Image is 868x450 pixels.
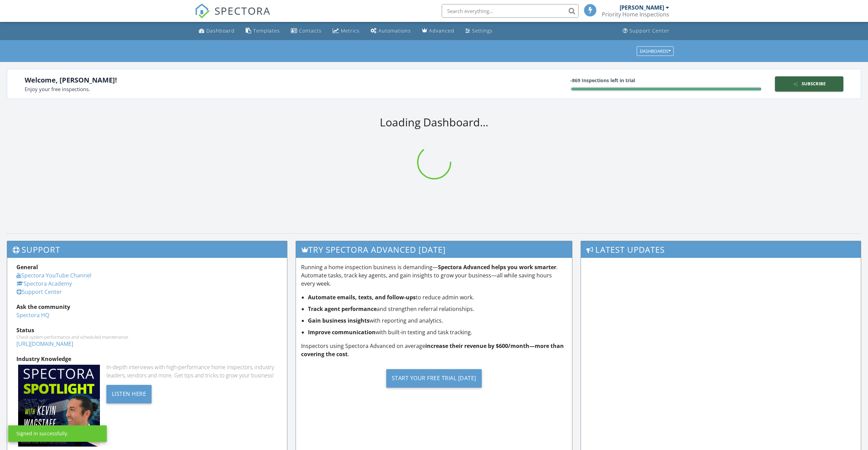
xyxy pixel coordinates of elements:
[775,76,843,91] a: Subscribe
[253,27,280,34] div: Templates
[793,82,802,87] img: icon-sparkles-377fab4bbd7c819a5895.svg
[581,241,861,258] h3: Latest Updates
[301,263,567,288] p: Running a home inspection business is demanding— . Automate tasks, track key agents, and gain ins...
[637,46,674,56] button: Dashboards
[442,4,579,18] input: Search everything...
[195,9,271,24] a: SPECTORA
[429,27,454,34] div: Advanced
[308,328,376,336] strong: Improve communication
[378,27,411,34] div: Automations
[16,288,62,296] a: Support Center
[16,430,68,437] div: Signed in successfully.
[308,305,377,313] strong: Track agent performance
[106,390,152,397] a: Listen Here
[308,293,416,301] strong: Automate emails, texts, and follow-ups
[16,263,38,271] strong: General
[215,3,271,18] span: SPECTORA
[16,334,278,340] div: Check system performance and scheduled maintenance.
[778,80,841,87] div: Subscribe
[16,303,278,311] div: Ask the community
[419,25,457,37] a: Advanced
[25,85,434,93] div: Enjoy your free inspections.
[308,293,567,301] li: to reduce admin work.
[330,25,362,37] a: Metrics
[288,25,324,37] a: Contacts
[308,305,567,313] li: and strengthen referral relationships.
[25,75,434,85] div: Welcome, [PERSON_NAME]!
[640,49,671,53] div: Dashboards
[368,25,414,37] a: Automations (Basic)
[620,4,664,11] div: [PERSON_NAME]
[341,27,360,34] div: Metrics
[16,340,73,348] a: [URL][DOMAIN_NAME]
[386,369,482,388] div: Start Your Free Trial [DATE]
[472,27,493,34] div: Settings
[243,25,283,37] a: Templates
[602,11,669,18] div: Priority Home Inspections
[308,317,370,324] strong: Gain business insights
[106,363,278,379] div: In-depth interviews with high-performance home inspectors, industry leaders, vendors and more. Ge...
[301,364,567,393] a: Start Your Free Trial [DATE]
[7,241,287,258] h3: Support
[620,25,672,37] a: Support Center
[308,328,567,336] li: with built-in texting and task tracking.
[301,342,564,358] strong: increase their revenue by $600/month—more than covering the cost
[196,25,237,37] a: Dashboard
[16,272,91,279] a: Spectora YouTube Channel
[16,355,278,363] div: Industry Knowledge
[463,25,495,37] a: Settings
[195,3,210,18] img: The Best Home Inspection Software - Spectora
[206,27,235,34] div: Dashboard
[16,280,72,287] a: Spectora Academy
[301,342,567,358] p: Inspectors using Spectora Advanced on average .
[106,385,152,403] div: Listen Here
[16,326,278,334] div: Status
[299,27,322,34] div: Contacts
[16,311,49,319] a: Spectora HQ
[570,77,761,84] div: -869 Inspections left in trial
[18,365,100,447] img: Spectoraspolightmain
[308,316,567,325] li: with reporting and analytics.
[438,263,556,271] strong: Spectora Advanced helps you work smarter
[296,241,572,258] h3: Try spectora advanced [DATE]
[630,27,670,34] div: Support Center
